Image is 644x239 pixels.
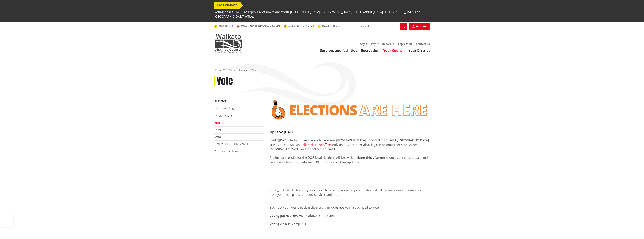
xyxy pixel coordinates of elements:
a: Stand [214,135,222,139]
a: Your Council [383,48,405,53]
a: @WaikatoDistrict [318,24,341,28]
a: 0800 492 452 [214,25,233,28]
a: Where to vote [214,114,232,117]
span: [EMAIL_ADDRESS][DOMAIN_NAME] [241,25,280,28]
p: You’ll get your voting pack in the mail. It includes everything you need to vote. [270,205,430,210]
nav: breadcrumb [214,69,430,72]
a: Say it [360,42,367,46]
div: Voting in local elections is your chance to have a say on the people who make decisions in your c... [270,122,430,201]
span: LAST CHANCE [214,2,240,9]
p: [DATE][DATE], ballot boxes are available at our [GEOGRAPHIC_DATA], [GEOGRAPHIC_DATA], [GEOGRAPHIC... [270,138,430,152]
a: Enrol [214,128,221,132]
a: Services and facilities [320,48,357,53]
a: Recreation [361,48,379,53]
a: Pay it [371,42,379,46]
a: Elections [214,99,229,103]
img: Waikato District Council - Te Kaunihera aa Takiwaa o Waikato [214,34,243,53]
a: WaikatoDistrictCouncil [284,25,314,28]
span: 0800 492 452 [219,25,233,28]
a: Vote [214,121,220,124]
img: Vote banner transparent [270,98,430,122]
a: Report it [382,42,394,46]
h1: Vote [217,76,233,87]
a: Your Council [223,69,237,72]
a: [EMAIL_ADDRESS][DOMAIN_NAME] [237,25,280,28]
input: Search input [359,23,407,30]
a: libraries and offices [304,143,332,147]
strong: later this afternoon [358,156,388,160]
span: WaikatoDistrictCouncil [288,25,314,28]
span: 12pm[DATE] [290,222,308,226]
a: Past local elections [214,149,238,153]
p: Preliminary results for the 2025 local elections will be available , once voting has closed and c... [270,155,430,164]
strong: Voting packs arrive via mail: [270,214,312,218]
a: Contact us [416,42,430,46]
strong: Voting closes: [270,222,290,226]
a: Elections [239,69,249,72]
a: Apply for it [397,42,412,46]
span: Vote [251,69,256,72]
a: Your District [408,48,430,53]
span: Voting closes [DATE] at 12pm! Ballot boxes are at our [GEOGRAPHIC_DATA], [GEOGRAPHIC_DATA], [GEOG... [214,9,430,20]
strong: Update: [DATE] [270,130,295,134]
span: @WaikatoDistrict [322,24,341,28]
a: Who's standing [214,107,234,110]
a: Account [409,23,430,30]
p: [DATE] – [DATE] [270,213,430,218]
a: Home [214,69,221,72]
a: Find your [PERSON_NAME] [214,142,248,146]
